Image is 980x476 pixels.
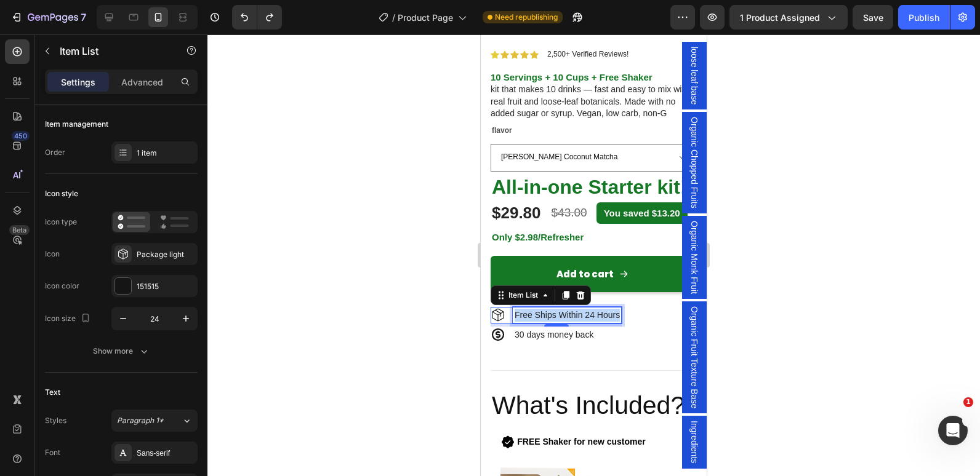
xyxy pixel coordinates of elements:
[481,34,707,476] iframe: Design area
[45,216,77,228] div: Icon type
[45,340,198,362] button: Show more
[61,76,95,89] p: Settings
[45,415,66,426] div: Styles
[45,248,60,260] div: Icon
[111,410,198,432] button: Paragraph 1*
[232,5,282,30] div: Undo/Redo
[81,10,86,25] p: 7
[863,12,883,23] span: Save
[853,5,893,30] button: Save
[93,345,150,357] div: Show more
[137,281,195,292] div: 151515
[740,11,820,24] span: 1 product assigned
[909,11,939,24] div: Publish
[117,415,164,426] span: Paragraph 1*
[45,147,65,158] div: Order
[9,225,30,235] div: Beta
[137,148,195,159] div: 1 item
[5,5,92,30] button: 7
[398,11,453,24] span: Product Page
[938,416,968,445] iframe: Intercom live chat
[45,119,108,130] div: Item management
[392,11,395,24] span: /
[60,44,164,58] p: Item List
[898,5,950,30] button: Publish
[729,5,848,30] button: 1 product assigned
[45,311,93,327] div: Icon size
[963,397,973,407] span: 1
[137,448,195,459] div: Sans-serif
[495,12,558,23] span: Need republishing
[45,188,78,199] div: Icon style
[121,76,163,89] p: Advanced
[12,131,30,141] div: 450
[45,280,79,292] div: Icon color
[45,447,60,458] div: Font
[45,387,60,398] div: Text
[137,249,195,260] div: Package light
